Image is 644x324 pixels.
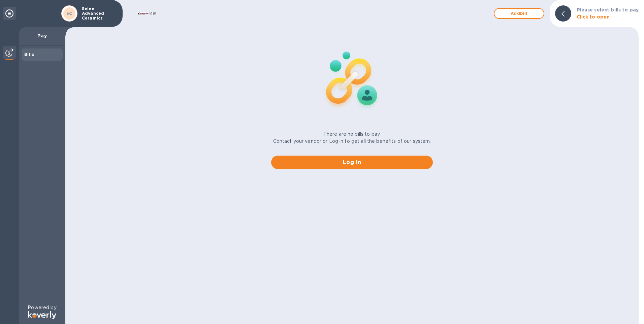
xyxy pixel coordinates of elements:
[28,304,56,311] p: Powered by
[28,311,56,319] img: Logo
[24,52,34,57] b: Bills
[273,131,431,145] p: There are no bills to pay. Contact your vendor or Log in to get all the benefits of our system.
[500,9,538,18] span: Add bill
[577,14,610,20] b: Click to open
[24,32,60,39] p: Pay
[271,156,433,169] button: Log in
[82,6,116,21] p: Selee Advanced Ceramics
[577,7,639,12] b: Please select bills to pay
[494,8,544,19] button: Addbill
[66,11,72,16] b: SC
[277,158,427,166] span: Log in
